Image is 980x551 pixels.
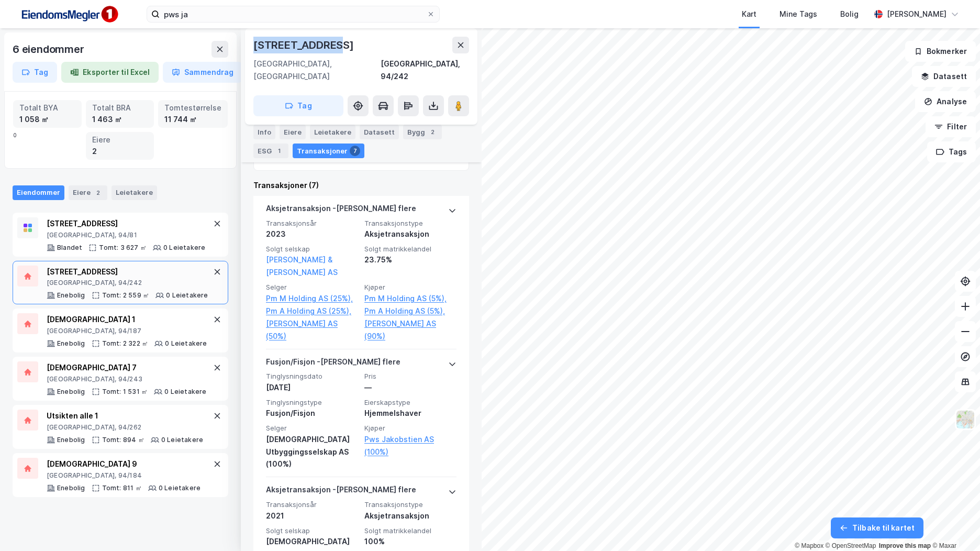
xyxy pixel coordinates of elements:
div: [DEMOGRAPHIC_DATA] 9 [47,458,201,470]
a: Pm M Holding AS (5%), [364,292,456,305]
div: ESG [253,144,288,158]
button: Tilbake til kartet [831,517,923,538]
div: 7 [350,146,360,156]
div: Aksjetransaksjon - [PERSON_NAME] flere [266,202,416,219]
div: Tomt: 1 531 ㎡ [102,388,148,396]
a: [PERSON_NAME] & [PERSON_NAME] AS [266,255,338,277]
div: Totalt BRA [92,102,148,114]
input: Søk på adresse, matrikkel, gårdeiere, leietakere eller personer [160,6,427,22]
div: [GEOGRAPHIC_DATA], 94/187 [47,327,207,335]
span: Solgt matrikkelandel [364,526,456,535]
div: [GEOGRAPHIC_DATA], 94/81 [47,231,205,239]
button: Tags [927,141,976,162]
a: Pm M Holding AS (25%), [266,292,358,305]
div: [DEMOGRAPHIC_DATA] Utbyggingsselskap AS (100%) [266,433,358,471]
div: Aksjetransaksjon [364,228,456,240]
div: 11 744 ㎡ [164,114,221,125]
div: Tomt: 894 ㎡ [102,436,144,444]
div: 0 Leietakere [161,436,203,444]
div: [GEOGRAPHIC_DATA], 94/243 [47,375,207,383]
span: Tinglysningsdato [266,372,358,381]
div: Utsikten alle 1 [47,410,203,422]
div: Enebolig [57,388,85,396]
span: Transaksjonstype [364,500,456,509]
a: Mapbox [795,542,823,549]
div: [PERSON_NAME] [887,8,946,20]
button: Eksporter til Excel [61,62,159,83]
div: 6 eiendommer [13,41,86,58]
span: Solgt matrikkelandel [364,245,456,254]
div: Eiendommer [13,185,64,200]
div: Tomt: 2 559 ㎡ [102,291,150,300]
div: Tomt: 3 627 ㎡ [99,244,147,252]
div: Tomt: 811 ㎡ [102,484,142,492]
button: Tag [253,95,343,116]
div: Transaksjoner (7) [253,179,469,192]
div: Enebolig [57,484,85,492]
div: [STREET_ADDRESS] [47,217,205,230]
div: 2 [92,146,148,157]
div: Leietakere [112,185,157,200]
div: 0 Leietakere [166,291,208,300]
div: Fusjon/Fisjon - [PERSON_NAME] flere [266,356,400,372]
div: Info [253,125,275,139]
div: Enebolig [57,436,85,444]
a: Improve this map [879,542,931,549]
button: Datasett [912,66,976,87]
div: [GEOGRAPHIC_DATA], 94/242 [47,279,208,287]
div: 0 Leietakere [165,339,207,348]
span: Eierskapstype [364,398,456,407]
a: [PERSON_NAME] AS (50%) [266,317,358,343]
div: [STREET_ADDRESS] [47,266,208,278]
div: [DEMOGRAPHIC_DATA] 1 [47,313,207,326]
div: [GEOGRAPHIC_DATA], 94/184 [47,471,201,480]
div: Blandet [57,244,82,252]
span: Pris [364,372,456,381]
a: Pws Jakobstien AS (100%) [364,433,456,458]
div: Eiere [280,125,306,139]
div: Mine Tags [779,8,817,20]
img: Z [955,410,975,429]
span: Kjøper [364,283,456,292]
div: 2 [427,127,438,137]
button: Filter [926,116,976,137]
div: 23.75% [364,254,456,266]
button: Analyse [915,91,976,112]
div: Leietakere [310,125,355,139]
div: [GEOGRAPHIC_DATA], 94/262 [47,423,203,432]
div: Enebolig [57,291,85,300]
div: 0 Leietakere [163,244,205,252]
div: 0 Leietakere [159,484,201,492]
img: F4PB6Px+NJ5v8B7XTbfpPpyloAAAAASUVORK5CYII= [17,3,121,26]
div: 1 058 ㎡ [19,114,75,125]
a: OpenStreetMap [826,542,876,549]
div: [DATE] [266,381,358,394]
div: — [364,381,456,394]
div: 2023 [266,228,358,240]
span: Selger [266,424,358,433]
span: Tinglysningstype [266,398,358,407]
a: Pm A Holding AS (25%), [266,305,358,317]
a: Pm A Holding AS (5%), [364,305,456,317]
span: Solgt selskap [266,245,358,254]
div: 0 [13,100,228,160]
span: Transaksjonstype [364,219,456,228]
div: 100% [364,535,456,548]
div: Tomt: 2 322 ㎡ [102,339,149,348]
div: [GEOGRAPHIC_DATA], 94/242 [381,58,469,83]
div: Enebolig [57,339,85,348]
div: 1 [274,146,284,156]
div: [GEOGRAPHIC_DATA], [GEOGRAPHIC_DATA] [253,58,381,83]
button: Sammendrag [163,62,242,83]
div: Eiere [69,185,107,200]
div: Aksjetransaksjon [364,510,456,522]
div: [DEMOGRAPHIC_DATA] 7 [47,361,207,374]
span: Transaksjonsår [266,219,358,228]
button: Tag [13,62,57,83]
div: Bolig [840,8,859,20]
div: 2 [93,188,103,198]
span: Selger [266,283,358,292]
div: 0 Leietakere [164,388,206,396]
span: Solgt selskap [266,526,358,535]
div: Fusjon/Fisjon [266,407,358,420]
